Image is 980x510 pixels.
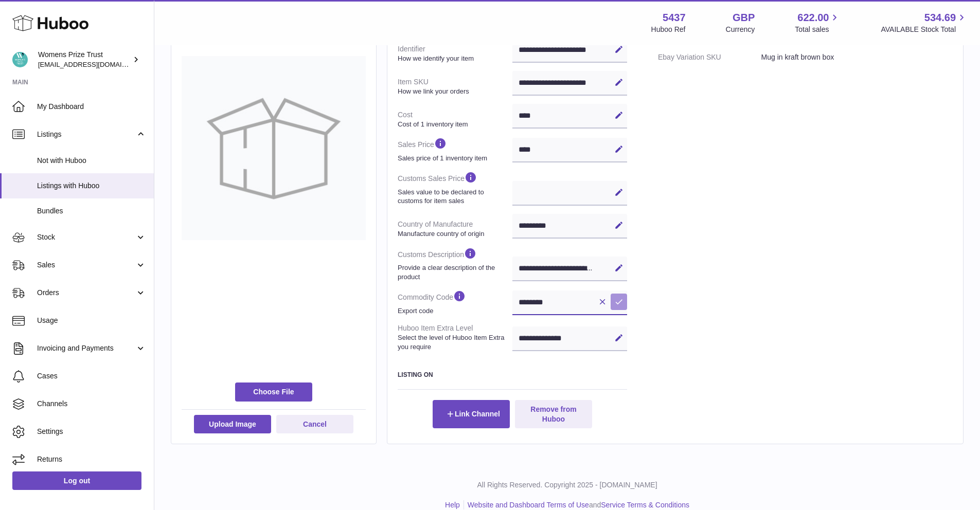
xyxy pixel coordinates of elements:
[398,243,512,285] dt: Customs Description
[182,56,366,240] img: no-photo-large.jpg
[276,415,353,433] button: Cancel
[398,333,510,351] strong: Select the level of Huboo Item Extra you require
[398,106,512,133] dt: Cost
[12,471,141,490] a: Log out
[163,480,972,490] p: All Rights Reserved. Copyright 2025 - [DOMAIN_NAME]
[38,60,151,68] span: [EMAIL_ADDRESS][DOMAIN_NAME]
[398,154,510,163] strong: Sales price of 1 inventory item
[37,316,146,325] span: Usage
[726,25,755,34] div: Currency
[37,260,135,270] span: Sales
[194,415,271,433] button: Upload Image
[398,120,510,129] strong: Cost of 1 inventory item
[797,11,829,25] span: 622.00
[398,167,512,209] dt: Customs Sales Price
[464,500,689,510] li: and
[37,288,135,298] span: Orders
[398,229,510,239] strong: Manufacture country of origin
[398,215,512,242] dt: Country of Manufacture
[37,427,146,436] span: Settings
[37,399,146,409] span: Channels
[881,25,968,34] span: AVAILABLE Stock Total
[37,232,135,242] span: Stock
[658,48,761,66] dt: Ebay Variation SKU
[398,319,512,355] dt: Huboo Item Extra Level
[37,206,146,216] span: Bundles
[37,156,146,166] span: Not with Huboo
[515,400,592,428] button: Remove from Huboo
[733,11,755,25] strong: GBP
[761,48,953,66] dd: Mug in kraft brown box
[398,87,510,96] strong: How we link your orders
[651,25,686,34] div: Huboo Ref
[37,102,146,112] span: My Dashboard
[398,73,512,100] dt: Item SKU
[924,11,956,25] span: 534.69
[37,343,135,353] span: Invoicing and Payments
[398,133,512,167] dt: Sales Price
[398,40,512,67] dt: Identifier
[37,454,146,464] span: Returns
[433,400,510,428] button: Link Channel
[38,50,131,69] div: Womens Prize Trust
[235,383,312,401] span: Choose File
[398,54,510,63] strong: How we identify your item
[398,188,510,206] strong: Sales value to be declared to customs for item sales
[12,52,28,67] img: info@womensprizeforfiction.co.uk
[881,11,968,34] a: 534.69 AVAILABLE Stock Total
[398,371,627,379] h3: Listing On
[398,306,510,316] strong: Export code
[601,501,689,509] a: Service Terms & Conditions
[663,11,686,25] strong: 5437
[37,130,135,139] span: Listings
[398,263,510,281] strong: Provide a clear description of the product
[795,25,841,34] span: Total sales
[445,501,460,509] a: Help
[398,285,512,319] dt: Commodity Code
[468,501,589,509] a: Website and Dashboard Terms of Use
[37,371,146,381] span: Cases
[795,11,841,34] a: 622.00 Total sales
[37,181,146,191] span: Listings with Huboo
